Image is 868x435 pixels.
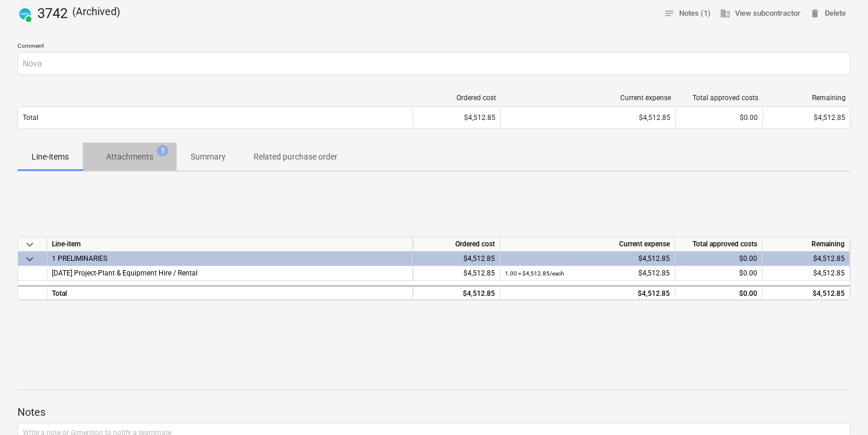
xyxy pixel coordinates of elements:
span: delete [810,8,820,19]
span: keyboard_arrow_down [23,252,37,266]
span: Delete [810,7,846,20]
span: Notes (1) [664,7,711,20]
button: Notes (1) [659,5,715,23]
p: Total [23,113,38,123]
div: Line-item [47,237,413,252]
div: Invoice has been synced with Xero and its status is currently PAID [17,5,33,23]
p: ( Archived ) [72,5,120,23]
div: $4,512.85 [505,287,670,301]
div: 3742 [17,5,120,23]
div: $4,512.85 [767,287,845,301]
div: Current expense [500,237,675,252]
div: $0.00 [680,266,757,281]
button: View subcontractor [715,5,805,23]
div: Total approved costs [680,94,758,102]
div: $4,512.85 [505,252,670,266]
div: $4,512.85 [767,266,845,281]
p: Line-items [31,151,69,163]
div: Remaining [768,94,846,102]
p: Notes [17,405,851,419]
span: 3-01-16 Project-Plant & Equipment Hire / Rental [52,269,198,277]
small: 1.00 × $4,512.85 / each [505,270,564,277]
iframe: Chat Widget [810,379,868,435]
p: Attachments [106,151,153,163]
div: Ordered cost [413,237,500,252]
span: notes [664,8,674,19]
div: Remaining [762,237,850,252]
button: Delete [805,5,851,23]
span: business [720,8,730,19]
p: Summary [191,151,226,163]
div: $0.00 [680,287,757,301]
div: 1 PRELIMINARIES [52,252,407,266]
p: Related purchase order [254,151,338,163]
span: View subcontractor [720,7,800,20]
p: Comment [17,42,851,52]
span: 1 [157,145,168,157]
div: Total approved costs [675,237,762,252]
div: $4,512.85 [767,252,845,266]
div: Total [47,285,413,300]
div: Current expense [505,94,671,102]
div: $4,512.85 [505,114,670,122]
div: $0.00 [680,114,758,122]
div: $4,512.85 [505,266,670,281]
div: $4,512.85 [417,266,495,281]
span: keyboard_arrow_down [23,238,37,252]
div: $4,512.85 [417,287,495,301]
div: Ordered cost [418,94,496,102]
div: $4,512.85 [418,114,496,122]
img: xero.svg [19,8,31,20]
div: $4,512.85 [417,252,495,266]
div: $0.00 [680,252,757,266]
div: $4,512.85 [768,114,845,122]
